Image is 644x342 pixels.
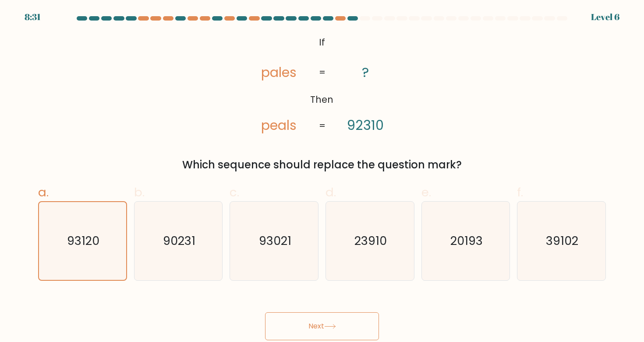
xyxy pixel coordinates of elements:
[591,10,619,24] div: Level 6
[546,233,578,249] text: 39102
[43,157,601,173] div: Which sequence should replace the question mark?
[258,233,291,249] text: 93021
[362,63,369,82] tspan: ?
[421,184,431,201] span: e.
[347,116,384,135] tspan: 92310
[239,33,406,136] svg: @import url('[URL][DOMAIN_NAME]);
[326,184,336,201] span: d.
[319,36,325,49] tspan: If
[310,93,334,106] tspan: Then
[265,312,379,340] button: Next
[67,233,99,249] text: 93120
[517,184,523,201] span: f.
[318,119,325,132] tspan: =
[354,233,387,249] text: 23910
[318,66,325,79] tspan: =
[450,233,483,249] text: 20193
[230,184,239,201] span: c.
[134,184,145,201] span: b.
[25,10,41,24] div: 8:31
[38,184,49,201] span: a.
[163,233,195,249] text: 90231
[261,116,296,135] tspan: peals
[261,63,296,82] tspan: pales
